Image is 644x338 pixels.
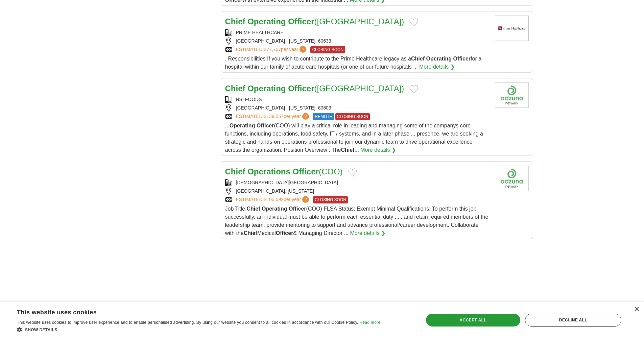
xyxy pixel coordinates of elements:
strong: Officer [453,56,471,62]
a: More details ❯ [419,63,455,71]
strong: Operating [230,123,255,128]
a: Chief Operations Officer(COO) [225,167,343,176]
strong: Operating [262,206,287,212]
strong: Operations [247,167,290,176]
strong: Operating [247,17,286,26]
span: This website uses cookies to improve user experience and to enable personalised advertising. By u... [17,320,358,325]
span: ? [300,46,306,53]
a: More details ❯ [350,229,385,237]
strong: Chief [244,230,257,236]
span: ... (COO) will play a critical role in leading and managing some of the companys core functions, ... [225,123,483,153]
span: CLOSING SOON [335,113,370,120]
strong: Chief [225,17,245,26]
a: ESTIMATED:$77,767per year? [236,46,308,53]
div: Decline all [525,314,621,327]
strong: Officer [288,17,314,26]
strong: Officer [257,123,274,128]
a: Chief Operating Officer([GEOGRAPHIC_DATA]) [225,84,404,93]
button: Add to favorite jobs [409,85,418,93]
div: [GEOGRAPHIC_DATA] , [US_STATE], 60603 [225,104,490,112]
strong: Officer [289,206,306,212]
span: $139,557 [264,114,283,119]
span: $77,767 [264,47,281,52]
span: Job Title: (COO) FLSA Status: Exempt Minimal Qualifications: To perform this job successfully, an... [225,206,488,236]
span: . Responsibilities If you wish to contribute to the Prime Healthcare legacy as a for a hospital w... [225,56,482,70]
strong: Officer [288,84,314,93]
div: Show details [17,326,380,333]
a: ESTIMATED:$105,092per year? [236,196,311,203]
div: [GEOGRAPHIC_DATA], [US_STATE] [225,188,490,195]
img: Company logo [495,166,529,191]
span: REMOTE [313,113,334,120]
span: $105,092 [264,197,283,202]
span: ? [302,113,309,120]
strong: Chief [225,84,245,93]
strong: Chief [225,167,245,176]
strong: Chief [341,147,354,153]
a: Chief Operating Officer([GEOGRAPHIC_DATA]) [225,17,404,26]
span: ? [302,196,309,203]
button: Add to favorite jobs [409,18,418,26]
img: Prime Healthcare logo [495,16,529,41]
button: Add to favorite jobs [348,168,357,176]
strong: Chief [247,206,260,212]
div: NSI FOODS [225,96,490,103]
a: ESTIMATED:$139,557per year? [236,113,311,120]
span: CLOSING SOON [310,46,345,53]
strong: Officer [276,230,293,236]
img: Company logo [495,82,529,108]
strong: Operating [247,84,286,93]
span: Show details [25,328,57,332]
div: [GEOGRAPHIC_DATA] , [US_STATE], 60633 [225,38,490,45]
a: PRIME HEALTHCARE [236,30,284,35]
strong: Officer [293,167,319,176]
div: Accept all [426,314,520,327]
a: Read more, opens a new window [359,320,380,325]
div: [DEMOGRAPHIC_DATA][GEOGRAPHIC_DATA] [225,179,490,186]
span: CLOSING SOON [313,196,348,203]
strong: Operating [426,56,452,62]
div: This website uses cookies [17,306,363,316]
div: Close [634,307,639,312]
strong: Chief [411,56,425,62]
a: More details ❯ [360,146,396,154]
